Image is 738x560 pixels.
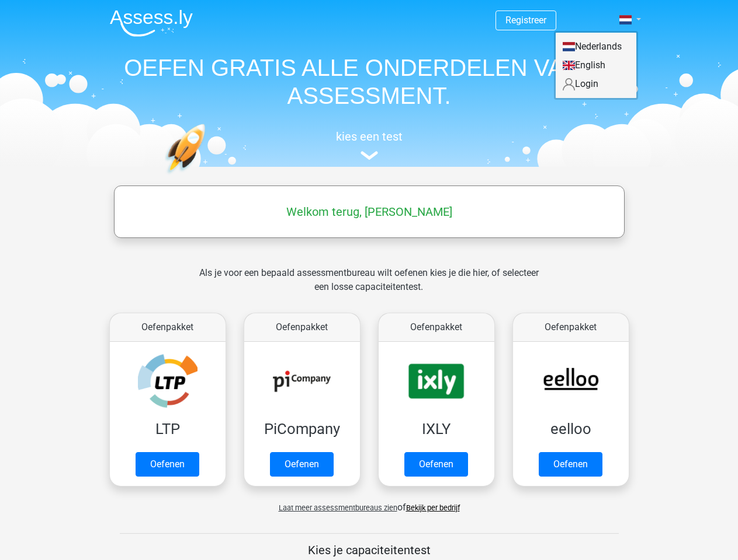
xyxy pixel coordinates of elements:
a: English [556,56,636,75]
h1: OEFEN GRATIS ALLE ONDERDELEN VAN JE ASSESSMENT. [101,54,638,110]
a: Registreer [505,15,546,26]
img: oefenen [165,124,251,229]
h5: Kies je capaciteitentest [120,543,619,557]
a: Login [556,75,636,93]
h5: kies een test [101,129,638,143]
a: kies een test [101,129,638,160]
a: Oefenen [136,452,199,477]
a: Oefenen [539,452,602,477]
div: of [101,491,638,514]
img: assessment [361,151,378,160]
a: Oefenen [404,452,468,477]
h5: Welkom terug, [PERSON_NAME] [120,205,619,219]
a: Bekijk per bedrijf [406,503,460,512]
a: Oefenen [270,452,334,477]
div: Als je voor een bepaald assessmentbureau wilt oefenen kies je die hier, of selecteer een losse ca... [190,266,548,308]
span: Laat meer assessmentbureaus zien [279,503,397,512]
a: Nederlands [556,37,636,56]
img: Assessly [110,9,193,37]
